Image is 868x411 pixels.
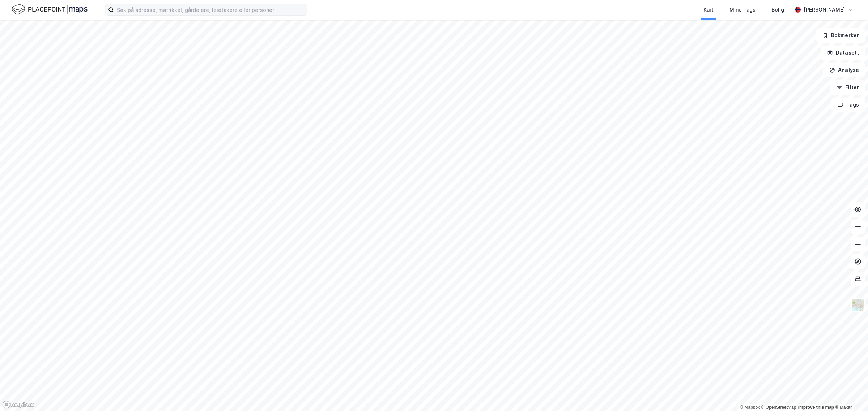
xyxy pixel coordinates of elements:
div: Kart [703,5,714,14]
input: Søk på adresse, matrikkel, gårdeiere, leietakere eller personer [114,4,307,15]
div: Bolig [771,5,784,14]
div: [PERSON_NAME] [804,5,845,14]
iframe: Chat Widget [832,376,868,411]
img: logo.f888ab2527a4732fd821a326f86c7f29.svg [12,3,88,16]
div: Mine Tags [729,5,756,14]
